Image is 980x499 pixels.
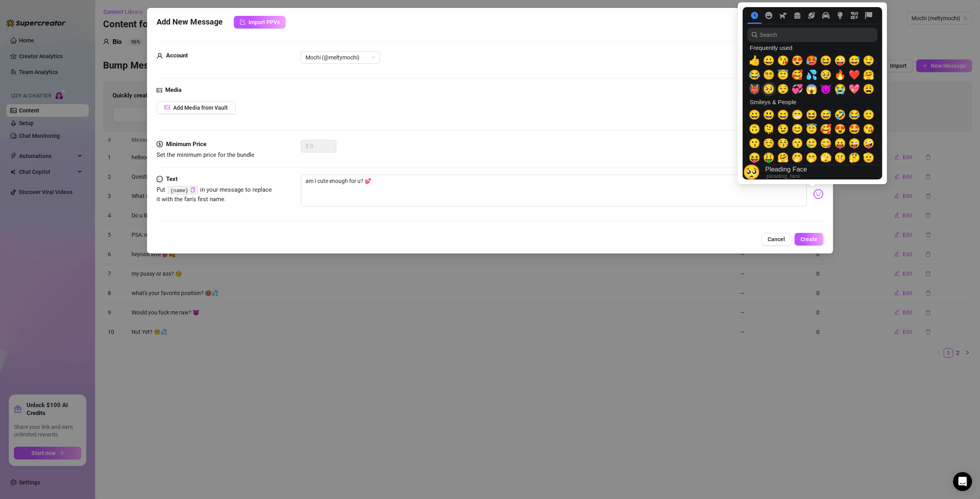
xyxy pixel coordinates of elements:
[157,175,163,184] span: message
[190,187,195,192] span: copy
[761,233,791,246] button: Cancel
[768,236,785,242] span: Cancel
[168,186,198,194] code: {name}
[240,19,245,25] span: import
[157,151,254,158] span: Set the minimum price for the bundle
[248,19,280,25] span: Import PPVs
[190,187,195,193] button: Click to Copy
[157,186,272,203] span: Put in your message to replace it with the fan's first name.
[301,175,807,206] textarea: am I cute enough for u? 💕
[173,105,228,111] span: Add Media from Vault
[166,52,188,59] strong: Account
[800,236,818,242] span: Create
[157,101,236,114] button: Add Media from Vault
[157,86,162,95] span: picture
[166,175,178,183] strong: Text
[234,16,286,29] button: Import PPVs
[166,141,206,148] strong: Minimum Price
[157,51,163,61] span: user
[157,140,163,149] span: dollar
[953,472,972,491] div: Open Intercom Messenger
[165,86,181,93] strong: Media
[795,233,823,246] button: Create
[157,16,223,29] span: Add New Message
[813,189,823,199] img: svg%3e
[306,51,375,63] span: Mochi (@meltymochi)
[164,105,170,110] span: picture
